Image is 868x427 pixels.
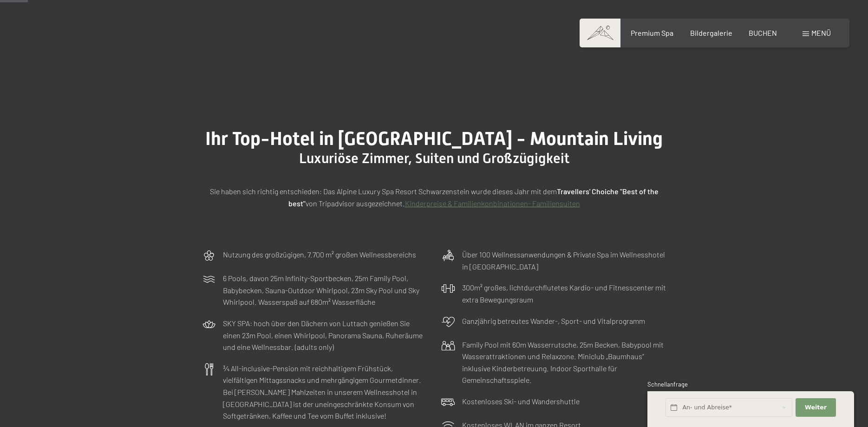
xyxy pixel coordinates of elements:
[223,362,427,422] p: ¾ All-inclusive-Pension mit reichhaltigem Frühstück, vielfältigen Mittagssnacks und mehrgängigem ...
[749,28,777,37] a: BUCHEN
[462,282,666,305] p: 300m² großes, lichtdurchflutetes Kardio- und Fitnesscenter mit extra Bewegungsraum
[202,185,666,209] p: Sie haben sich richtig entschieden: Das Alpine Luxury Spa Resort Schwarzenstein wurde dieses Jahr...
[462,339,666,386] p: Family Pool mit 60m Wasserrutsche, 25m Becken, Babypool mit Wasserattraktionen und Relaxzone. Min...
[631,28,673,37] a: Premium Spa
[647,381,688,388] span: Schnellanfrage
[690,28,732,37] a: Bildergalerie
[223,249,416,261] p: Nutzung des großzügigen, 7.700 m² großen Wellnessbereichs
[462,395,580,407] p: Kostenloses Ski- und Wandershuttle
[223,317,427,353] p: SKY SPA: hoch über den Dächern von Luttach genießen Sie einen 23m Pool, einen Whirlpool, Panorama...
[811,28,831,37] span: Menü
[405,199,580,208] a: Kinderpreise & Familienkonbinationen- Familiensuiten
[462,315,645,327] p: Ganzjährig betreutes Wander-, Sport- und Vitalprogramm
[796,398,835,417] button: Weiter
[223,272,427,308] p: 6 Pools, davon 25m Infinity-Sportbecken, 25m Family Pool, Babybecken, Sauna-Outdoor Whirlpool, 23...
[299,150,569,166] span: Luxuriöse Zimmer, Suiten und Großzügigkeit
[205,128,663,150] span: Ihr Top-Hotel in [GEOGRAPHIC_DATA] - Mountain Living
[462,249,666,272] p: Über 100 Wellnessanwendungen & Private Spa im Wellnesshotel in [GEOGRAPHIC_DATA]
[805,403,827,412] span: Weiter
[288,187,659,208] strong: Travellers' Choiche "Best of the best"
